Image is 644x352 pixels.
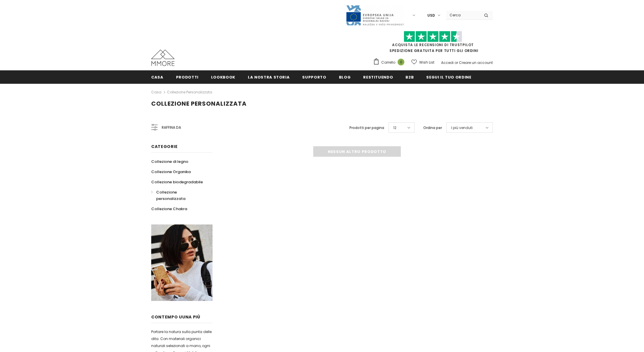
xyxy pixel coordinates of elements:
[459,60,493,65] a: Creare un account
[151,167,191,177] a: Collezione Organika
[419,60,434,65] span: Wish List
[151,204,187,214] a: Collezione Chakra
[363,70,393,83] a: Restituendo
[248,74,290,80] span: La nostra storia
[405,70,414,83] a: B2B
[176,74,199,80] span: Prodotti
[339,70,351,83] a: Blog
[455,60,458,65] span: or
[398,59,404,65] span: 0
[339,74,351,80] span: Blog
[151,50,175,66] img: Casi MMORE
[167,90,212,95] a: Collezione personalizzata
[151,169,191,175] span: Collezione Organika
[427,13,435,18] span: USD
[363,74,393,80] span: Restituendo
[151,177,203,187] a: Collezione biodegradabile
[426,70,471,83] a: Segui il tuo ordine
[423,125,442,131] label: Ordina per
[151,206,187,212] span: Collezione Chakra
[151,144,177,149] span: Categorie
[446,11,480,19] input: Search Site
[176,70,199,83] a: Prodotti
[302,74,326,80] span: supporto
[302,70,326,83] a: supporto
[151,74,163,80] span: Casa
[349,125,384,131] label: Prodotti per pagina
[346,13,404,18] a: Javni Razpis
[404,31,462,42] img: Fidati di Pilot Stars
[156,189,185,201] span: Collezione personalizzata
[381,60,395,65] span: Carrello
[211,74,235,80] span: Lookbook
[373,34,493,53] span: SPEDIZIONE GRATUITA PER TUTTI GLI ORDINI
[151,89,161,96] a: Casa
[151,156,188,167] a: Collezione di legno
[451,125,473,131] span: I più venduti
[411,57,434,67] a: Wish List
[373,58,407,67] a: Carrello 0
[392,42,474,47] a: Acquista le recensioni di TrustPilot
[248,70,290,83] a: La nostra storia
[393,125,396,131] span: 12
[151,100,247,108] span: Collezione personalizzata
[151,187,206,204] a: Collezione personalizzata
[405,74,414,80] span: B2B
[151,314,200,320] span: contempo uUna più
[151,70,163,83] a: Casa
[151,179,203,185] span: Collezione biodegradabile
[151,159,188,164] span: Collezione di legno
[346,5,404,26] img: Javni Razpis
[211,70,235,83] a: Lookbook
[441,60,454,65] a: Accedi
[426,74,471,80] span: Segui il tuo ordine
[162,124,181,131] span: Raffina da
